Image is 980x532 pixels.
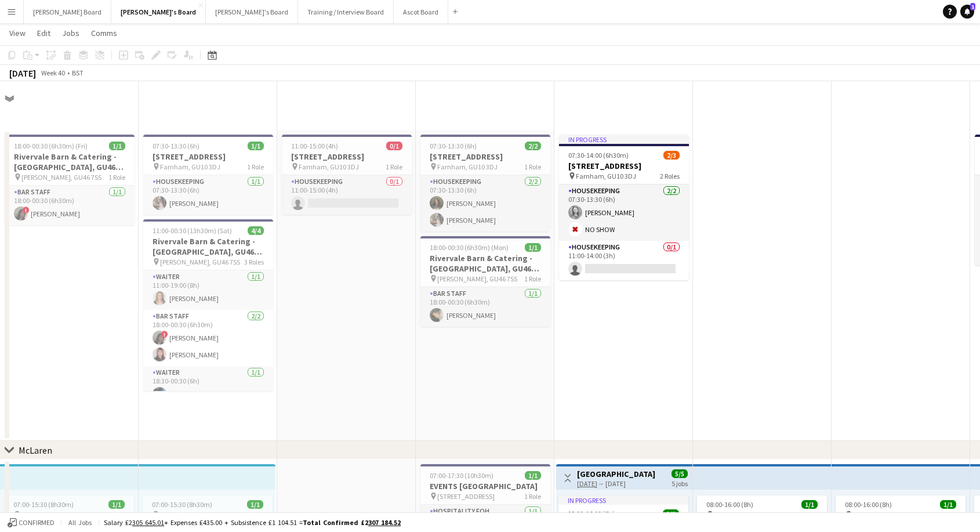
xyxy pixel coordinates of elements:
[248,142,264,150] span: 1/1
[437,492,495,501] span: [STREET_ADDRESS]
[394,1,448,23] button: Ascot Board
[525,142,541,150] span: 2/2
[91,28,117,38] span: Comms
[108,173,125,182] span: 1 Role
[5,135,135,225] app-job-card: 18:00-00:30 (6h30m) (Fri)1/1Rivervale Barn & Catering - [GEOGRAPHIC_DATA], GU46 7SS [PERSON_NAME]...
[568,151,629,160] span: 07:30-14:00 (6h30m)
[132,518,164,527] tcxspan: Call 305 645.01 via 3CX
[559,241,689,280] app-card-role: Housekeeping0/111:00-14:00 (3h)
[62,28,79,38] span: Jobs
[143,135,273,215] app-job-card: 07:30-13:30 (6h)1/1[STREET_ADDRESS] Farnham, GU10 3DJ1 RoleHousekeeping1/107:30-13:30 (6h)[PERSON...
[282,151,412,162] h3: [STREET_ADDRESS]
[559,135,689,280] app-job-card: In progress07:30-14:00 (6h30m)2/3[STREET_ADDRESS] Farnham, GU10 3DJ2 RolesHousekeeping2/207:30-13...
[24,1,111,23] button: [PERSON_NAME] Board
[437,162,498,171] span: Farnham, GU10 3DJ
[108,511,125,519] span: 1 Role
[21,511,78,519] span: [STREET_ADDRESS]
[38,68,67,77] span: Week 40
[108,500,125,509] span: 1/1
[940,500,956,509] span: 1/1
[5,26,30,41] a: View
[430,471,493,480] span: 07:00-17:30 (10h30m)
[420,151,550,162] h3: [STREET_ADDRESS]
[160,162,220,171] span: Farnham, GU10 3DJ
[430,243,509,252] span: 18:00-00:30 (6h30m) (Mon)
[368,518,401,527] tcxspan: Call 307 184.52 via 3CX
[282,175,412,215] app-card-role: Housekeeping0/111:00-15:00 (4h)
[153,226,232,235] span: 11:00-00:30 (13h30m) (Sat)
[420,253,550,274] h3: Rivervale Barn & Catering - [GEOGRAPHIC_DATA], GU46 7SS
[559,161,689,171] h3: [STREET_ADDRESS]
[420,481,550,491] h3: EVENTS [GEOGRAPHIC_DATA]
[568,509,615,518] span: 08:00-16:00 (8h)
[109,142,125,150] span: 1/1
[247,500,263,509] span: 1/1
[9,67,36,79] div: [DATE]
[6,516,56,529] button: Confirmed
[420,175,550,231] app-card-role: Housekeeping2/207:30-13:30 (6h)[PERSON_NAME][PERSON_NAME]
[161,331,168,338] span: !
[72,68,84,77] div: BST
[303,518,401,527] span: Total Confirmed £2
[524,274,541,283] span: 1 Role
[524,492,541,501] span: 1 Role
[559,184,689,241] app-card-role: Housekeeping2/207:30-13:30 (6h)[PERSON_NAME]NO SHOW
[291,142,338,150] span: 11:00-15:00 (4h)
[672,478,688,488] div: 5 jobs
[206,1,298,23] button: [PERSON_NAME]'s Board
[282,135,412,215] app-job-card: 11:00-15:00 (4h)0/1[STREET_ADDRESS] Farnham, GU10 3DJ1 RoleHousekeeping0/111:00-15:00 (4h)
[437,274,517,283] span: [PERSON_NAME], GU46 7SS
[5,186,135,225] app-card-role: BAR STAFF1/118:00-00:30 (6h30m)![PERSON_NAME]
[577,469,655,479] h3: [GEOGRAPHIC_DATA]
[14,142,88,150] span: 18:00-00:30 (6h30m) (Fri)
[558,495,688,505] div: In progress
[663,509,679,518] span: 1/1
[706,500,753,509] span: 08:00-16:00 (8h)
[430,142,477,150] span: 07:30-13:30 (6h)
[19,444,52,456] div: McLaren
[9,28,26,38] span: View
[143,219,273,391] app-job-card: 11:00-00:30 (13h30m) (Sat)4/4Rivervale Barn & Catering - [GEOGRAPHIC_DATA], GU46 7SS [PERSON_NAME...
[672,469,688,478] span: 5/5
[32,26,55,41] a: Edit
[23,207,30,213] span: !
[143,236,273,257] h3: Rivervale Barn & Catering - [GEOGRAPHIC_DATA], GU46 7SS
[559,135,689,144] div: In progress
[153,142,199,150] span: 07:30-13:30 (6h)
[246,511,263,519] span: 1 Role
[143,151,273,162] h3: [STREET_ADDRESS]
[160,258,240,266] span: [PERSON_NAME], GU46 7SS
[159,511,217,519] span: [STREET_ADDRESS]
[104,518,401,527] div: Salary £2 + Expenses £435.00 + Subsistence £1 104.51 =
[663,151,680,160] span: 2/3
[577,479,655,488] div: → [DATE]
[386,162,402,171] span: 1 Role
[21,173,101,182] span: [PERSON_NAME], GU46 7SS
[524,162,541,171] span: 1 Role
[852,511,910,519] span: [STREET_ADDRESS]
[801,511,818,519] span: 1 Role
[37,28,50,38] span: Edit
[386,142,402,150] span: 0/1
[86,26,122,41] a: Comms
[576,172,636,180] span: Farnham, GU10 3DJ
[143,175,273,215] app-card-role: Housekeeping1/107:30-13:30 (6h)[PERSON_NAME]
[960,5,974,19] a: 1
[57,26,84,41] a: Jobs
[420,135,550,231] app-job-card: 07:30-13:30 (6h)2/2[STREET_ADDRESS] Farnham, GU10 3DJ1 RoleHousekeeping2/207:30-13:30 (6h)[PERSON...
[66,518,94,527] span: All jobs
[939,511,956,519] span: 1 Role
[13,500,74,509] span: 07:00-15:30 (8h30m)
[845,500,892,509] span: 08:00-16:00 (8h)
[420,287,550,327] app-card-role: BAR STAFF1/118:00-00:30 (6h30m)[PERSON_NAME]
[299,162,359,171] span: Farnham, GU10 3DJ
[143,270,273,310] app-card-role: Waiter1/111:00-19:00 (8h)[PERSON_NAME]
[247,162,264,171] span: 1 Role
[420,236,550,327] div: 18:00-00:30 (6h30m) (Mon)1/1Rivervale Barn & Catering - [GEOGRAPHIC_DATA], GU46 7SS [PERSON_NAME]...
